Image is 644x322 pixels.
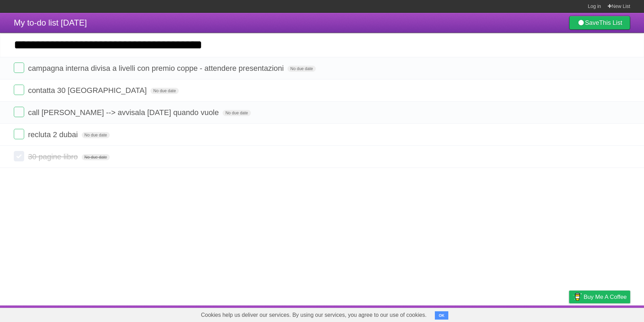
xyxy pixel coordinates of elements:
span: recluta 2 dubai [28,130,79,139]
button: OK [435,311,448,320]
span: No due date [287,66,315,72]
a: Terms [537,307,552,320]
a: SaveThis List [569,16,630,30]
span: Buy me a coffee [584,291,627,303]
span: No due date [82,132,110,138]
label: Done [14,85,24,95]
span: My to-do list [DATE] [14,18,87,27]
span: contatta 30 [GEOGRAPHIC_DATA] [28,86,148,95]
span: No due date [223,110,251,116]
label: Done [14,129,24,139]
span: call [PERSON_NAME] --> avvisala [DATE] quando vuole [28,108,221,117]
a: Developers [500,307,528,320]
span: 30 pagine libro [28,152,79,161]
label: Done [14,151,24,161]
a: Privacy [560,307,578,320]
span: No due date [150,88,178,94]
b: This List [599,19,622,26]
label: Done [14,63,24,73]
img: Buy me a coffee [573,291,582,303]
a: Buy me a coffee [569,291,630,303]
label: Done [14,107,24,117]
span: No due date [82,154,110,160]
a: Suggest a feature [587,307,630,320]
span: campagna interna divisa a livelli con premio coppe - attendere presentazioni [28,64,285,73]
a: About [477,307,492,320]
span: Cookies help us deliver our services. By using our services, you agree to our use of cookies. [194,308,433,322]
